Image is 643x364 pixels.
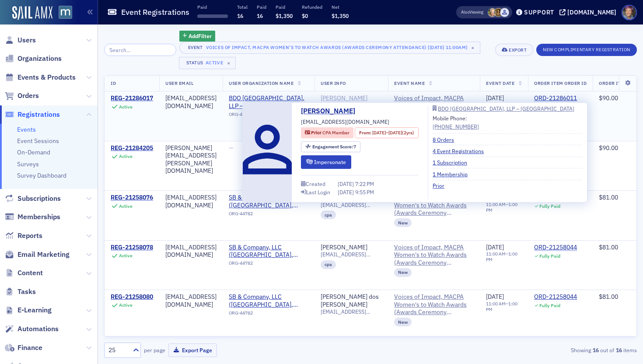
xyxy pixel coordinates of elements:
[372,129,386,136] span: [DATE]
[433,122,479,130] a: [PHONE_NUMBER]
[355,127,418,138] div: From: 2020-08-05 00:00:00
[433,114,479,130] div: Mobile Phone:
[165,194,217,209] div: [EMAIL_ADDRESS][DOMAIN_NAME]
[12,6,52,20] img: SailAMX
[108,346,128,355] div: 25
[338,180,355,187] span: [DATE]
[17,250,70,259] span: Email Marketing
[534,244,577,252] a: ORD-21258044
[321,251,382,258] span: [EMAIL_ADDRESS][DOMAIN_NAME]
[486,102,506,108] time: 11:00 AM
[17,324,59,334] span: Automations
[465,346,637,354] div: Showing out of items
[17,126,36,133] a: Events
[301,141,360,152] div: Engagement Score: 7
[111,94,153,102] a: REG-21286017
[495,44,533,56] button: Export
[599,144,618,152] span: $90.00
[165,80,193,86] span: User Email
[229,112,308,120] div: ORG-47288
[394,268,412,277] div: New
[305,129,349,136] a: Prior CPA Member
[311,129,322,136] span: Prior
[229,244,308,259] span: SB & Company, LLC (Owings Mills, MD)
[359,129,372,136] span: From :
[5,35,36,45] a: Users
[321,293,382,308] a: [PERSON_NAME] dos [PERSON_NAME]
[486,301,506,307] time: 11:00 AM
[433,170,474,178] a: 1 Membership
[488,8,497,17] span: Rebekah Olson
[321,260,336,269] div: cpa
[197,14,228,18] span: ‌
[5,54,62,63] a: Organizations
[111,194,153,202] a: REG-21258076
[534,94,577,102] a: ORD-21286011
[229,293,308,308] span: SB & Company, LLC (Owings Mills, MD)
[306,182,325,186] div: Created
[5,91,39,101] a: Orders
[321,202,382,208] span: [EMAIL_ADDRESS][DOMAIN_NAME]
[301,118,389,126] span: [EMAIL_ADDRESS][DOMAIN_NAME]
[17,137,59,145] a: Event Sessions
[229,80,294,86] span: User Organization Name
[111,244,153,252] a: REG-21258078
[229,244,308,259] a: SB & Company, LLC ([GEOGRAPHIC_DATA], [GEOGRAPHIC_DATA])
[394,244,474,267] a: Voices of Impact, MACPA Women's to Watch Awards (Awards Ceremony Attendance)
[486,202,522,213] div: –
[17,343,42,353] span: Finance
[355,180,374,187] span: 7:22 PM
[237,4,248,10] p: Total
[433,136,461,143] a: 8 Orders
[438,106,574,111] div: BDO [GEOGRAPHIC_DATA], LLP – [GEOGRAPHIC_DATA]
[229,94,308,110] a: BDO [GEOGRAPHIC_DATA], LLP – [GEOGRAPHIC_DATA]
[111,293,153,301] a: REG-21258080
[321,244,367,252] a: [PERSON_NAME]
[189,32,212,40] span: Add Filter
[509,48,527,52] div: Export
[559,9,619,15] button: [DOMAIN_NAME]
[388,129,402,136] span: [DATE]
[322,129,349,136] span: CPA Member
[229,211,308,220] div: ORG-44782
[59,6,72,19] img: SailAMX
[185,60,204,66] div: Status
[144,346,165,354] label: per page
[486,201,517,213] time: 1:00 PM
[229,293,308,308] a: SB & Company, LLC ([GEOGRAPHIC_DATA], [GEOGRAPHIC_DATA])
[321,80,346,86] span: User Info
[17,148,50,156] a: On-Demand
[5,287,36,297] a: Tasks
[486,301,517,312] time: 1:00 PM
[534,293,577,301] a: ORD-21258044
[536,45,637,53] a: New Complimentary Registration
[332,4,349,10] p: Net
[486,251,506,257] time: 11:00 AM
[17,268,43,278] span: Content
[599,94,618,102] span: $90.00
[111,80,116,86] span: ID
[17,212,60,222] span: Memberships
[17,287,36,297] span: Tasks
[394,318,412,326] div: New
[17,73,76,82] span: Events & Products
[486,201,506,207] time: 11:00 AM
[229,260,308,269] div: ORG-44782
[17,194,61,203] span: Subscriptions
[119,154,133,159] div: Active
[5,324,59,334] a: Automations
[394,94,474,118] span: Voices of Impact, MACPA Women's to Watch Awards (Awards Ceremony Attendance)
[433,182,451,189] a: Prior
[599,293,618,301] span: $81.00
[433,147,490,155] a: 4 Event Registrations
[229,144,234,152] span: —
[229,310,308,319] div: ORG-44782
[276,4,293,10] p: Paid
[302,12,308,19] span: $0
[301,106,362,116] a: [PERSON_NAME]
